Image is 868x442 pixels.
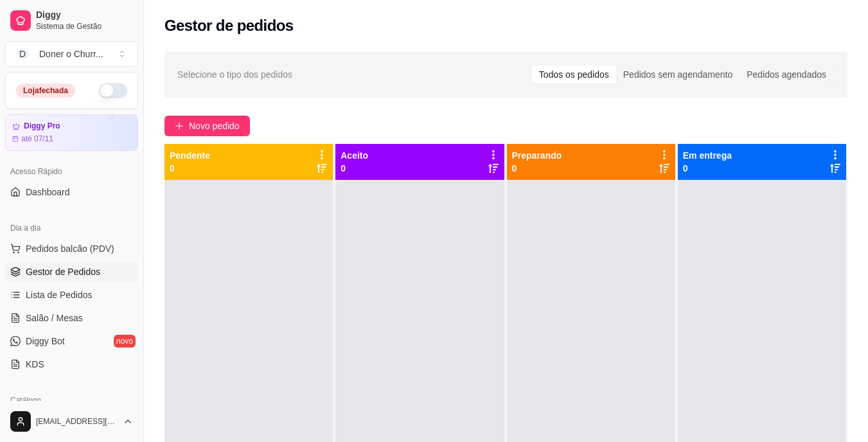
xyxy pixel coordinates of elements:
[26,265,100,278] span: Gestor de Pedidos
[175,121,184,130] span: plus
[5,114,138,151] a: Diggy Proaté 07/11
[5,331,138,351] a: Diggy Botnovo
[512,162,562,175] p: 0
[26,358,44,371] span: KDS
[24,121,60,131] article: Diggy Pro
[5,5,138,36] a: DiggySistema de Gestão
[21,134,53,144] article: até 07/11
[16,48,29,60] span: D
[170,149,210,162] p: Pendente
[5,354,138,375] a: KDS
[616,66,740,84] div: Pedidos sem agendamento
[5,218,138,238] div: Dia a dia
[5,182,138,202] a: Dashboard
[5,161,138,182] div: Acesso Rápido
[36,10,133,21] span: Diggy
[26,312,83,324] span: Salão / Mesas
[26,186,70,199] span: Dashboard
[5,261,138,282] a: Gestor de Pedidos
[740,66,833,84] div: Pedidos agendados
[683,149,732,162] p: Em entrega
[99,83,127,98] button: Alterar Status
[39,48,103,60] div: Doner o Churr ...
[189,119,240,133] span: Novo pedido
[683,162,732,175] p: 0
[5,406,138,437] button: [EMAIL_ADDRESS][DOMAIN_NAME]
[5,41,138,67] button: Select a team
[36,416,118,427] span: [EMAIL_ADDRESS][DOMAIN_NAME]
[5,285,138,305] a: Lista de Pedidos
[5,390,138,411] div: Catálogo
[164,116,250,136] button: Novo pedido
[177,67,292,82] span: Selecione o tipo dos pedidos
[164,15,294,36] h2: Gestor de pedidos
[26,242,114,255] span: Pedidos balcão (PDV)
[5,308,138,328] a: Salão / Mesas
[5,238,138,259] button: Pedidos balcão (PDV)
[170,162,210,175] p: 0
[532,66,616,84] div: Todos os pedidos
[36,21,133,31] span: Sistema de Gestão
[16,84,75,98] div: Loja fechada
[341,149,368,162] p: Aceito
[26,335,65,348] span: Diggy Bot
[26,288,93,301] span: Lista de Pedidos
[341,162,368,175] p: 0
[512,149,562,162] p: Preparando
